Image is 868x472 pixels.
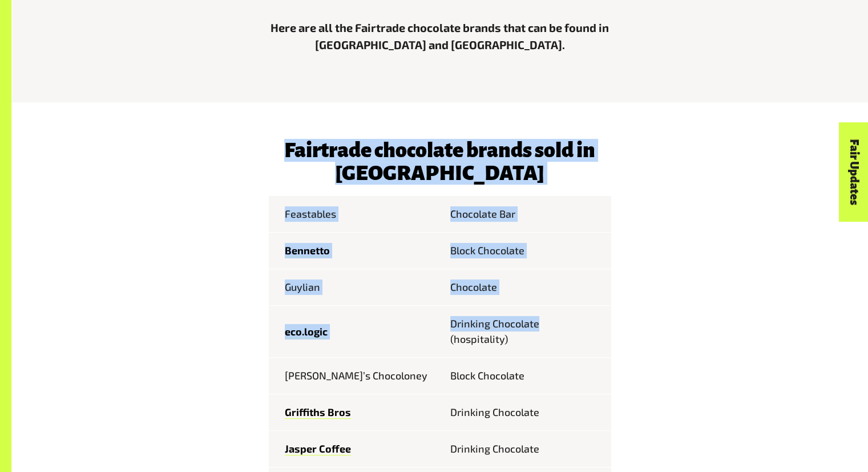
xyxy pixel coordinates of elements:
td: Chocolate Bar [440,196,611,233]
a: Bennetto [285,244,330,257]
h3: Fairtrade chocolate brands sold in [GEOGRAPHIC_DATA] [269,139,611,185]
td: Drinking Chocolate [440,394,611,431]
a: eco.logic [285,325,328,338]
p: Here are all the Fairtrade chocolate brands that can be found in [GEOGRAPHIC_DATA] and [GEOGRAPHI... [269,19,611,53]
td: [PERSON_NAME]’s Chocoloney [269,358,440,394]
td: Feastables [269,196,440,233]
a: Griffiths Bros [285,406,351,419]
td: Guylian [269,269,440,306]
td: Drinking Chocolate [440,431,611,467]
td: Chocolate [440,269,611,306]
td: Block Chocolate [440,233,611,269]
td: Drinking Chocolate (hospitality) [440,306,611,358]
td: Block Chocolate [440,358,611,394]
a: Jasper Coffee [285,442,351,455]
